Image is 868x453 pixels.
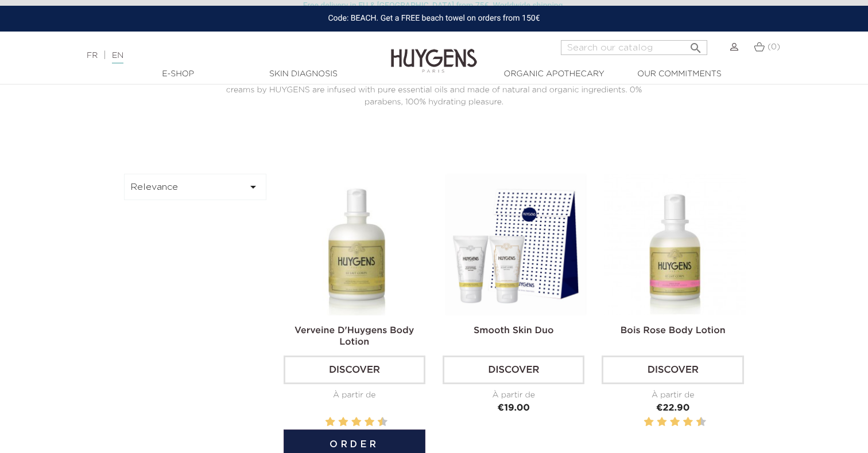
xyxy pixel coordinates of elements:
[768,43,780,51] span: (0)
[284,356,425,384] a: Discover
[284,389,425,401] div: À partir de
[246,180,260,194] i: 
[698,415,704,429] label: 10
[121,68,235,80] a: E-Shop
[642,415,644,429] label: 1
[474,326,554,335] a: Smooth Skin Duo
[443,356,584,384] a: Discover
[656,404,689,413] span: €22.90
[323,415,325,429] label: 1
[207,72,661,108] p: Smooth textures which penetrate instantly and leave the skin feeling soft and protected. The body...
[87,52,98,60] a: FR
[668,415,669,429] label: 5
[443,389,584,401] div: À partir de
[362,415,364,429] label: 7
[689,38,703,52] i: 
[622,68,737,80] a: Our commitments
[445,174,587,315] img: Smooth Skin Duo
[367,415,373,429] label: 8
[654,415,656,429] label: 3
[294,326,414,347] a: Verveine D'Huygens Body Lotion
[621,326,726,335] a: Bois Rose Body Lotion
[354,415,359,429] label: 6
[685,415,691,429] label: 8
[646,415,652,429] label: 2
[375,415,377,429] label: 9
[659,415,665,429] label: 4
[602,356,743,384] a: Discover
[124,174,266,200] button: Relevance
[497,404,530,413] span: €19.00
[694,415,696,429] label: 9
[379,415,385,429] label: 10
[81,49,353,63] div: |
[497,68,611,80] a: Organic Apothecary
[246,68,361,80] a: Skin Diagnosis
[672,415,678,429] label: 6
[349,415,351,429] label: 5
[602,389,743,401] div: À partir de
[561,40,707,55] input: Search
[604,174,746,315] img: Bois Rose Body Lotion
[336,415,338,429] label: 3
[391,30,477,75] img: Huygens
[112,52,123,64] a: EN
[340,415,346,429] label: 4
[327,415,333,429] label: 2
[681,415,683,429] label: 7
[685,37,706,52] button: 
